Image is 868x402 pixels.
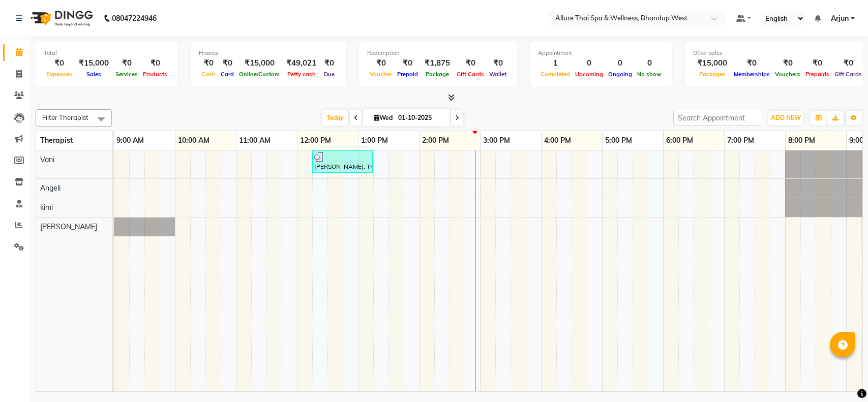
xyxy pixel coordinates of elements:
[635,57,664,69] div: 0
[367,49,509,57] div: Redemption
[573,57,606,69] div: 0
[113,71,140,78] span: Services
[218,71,236,78] span: Card
[487,71,509,78] span: Wallet
[395,57,421,69] div: ₹0
[423,71,452,78] span: Package
[236,71,282,78] span: Online/Custom
[44,71,75,78] span: Expenses
[803,71,832,78] span: Prepaids
[140,57,170,69] div: ₹0
[40,203,53,212] span: kimi
[371,114,395,121] span: Wed
[831,13,849,24] span: Arjun
[832,71,864,78] span: Gift Cards
[40,183,61,193] span: Angeli
[421,57,454,69] div: ₹1,875
[199,57,218,69] div: ₹0
[542,133,574,148] a: 4:00 PM
[803,57,832,69] div: ₹0
[367,71,395,78] span: Voucher
[297,133,334,148] a: 12:00 PM
[84,71,104,78] span: Sales
[199,49,338,57] div: Finance
[44,49,170,57] div: Total
[606,71,635,78] span: Ongoing
[26,4,96,33] img: logo
[40,222,97,231] span: [PERSON_NAME]
[175,133,212,148] a: 10:00 AM
[199,71,218,78] span: Cash
[313,152,372,171] div: [PERSON_NAME], TK01, 12:15 PM-01:15 PM, DEEP TISSUE MASSAGE - 60
[44,57,75,69] div: ₹0
[731,57,772,69] div: ₹0
[693,49,864,57] div: Other sales
[358,133,391,148] a: 1:00 PM
[236,133,273,148] a: 11:00 AM
[320,57,338,69] div: ₹0
[664,133,696,148] a: 6:00 PM
[75,57,113,69] div: ₹15,000
[454,57,487,69] div: ₹0
[768,111,803,125] button: ADD NEW
[367,57,395,69] div: ₹0
[697,71,728,78] span: Packages
[771,114,801,121] span: ADD NEW
[603,133,635,148] a: 5:00 PM
[786,133,818,148] a: 8:00 PM
[725,133,757,148] a: 7:00 PM
[538,71,573,78] span: Completed
[282,57,320,69] div: ₹49,021
[538,49,664,57] div: Appointment
[40,136,73,145] span: Therapist
[481,133,513,148] a: 3:00 PM
[731,71,772,78] span: Memberships
[322,110,348,126] span: Today
[454,71,487,78] span: Gift Cards
[538,57,573,69] div: 1
[573,71,606,78] span: Upcoming
[487,57,509,69] div: ₹0
[673,110,762,126] input: Search Appointment
[693,57,731,69] div: ₹15,000
[825,361,858,392] iframe: chat widget
[113,57,140,69] div: ₹0
[606,57,635,69] div: 0
[832,57,864,69] div: ₹0
[114,133,146,148] a: 9:00 AM
[218,57,236,69] div: ₹0
[395,110,446,126] input: 2025-10-01
[635,71,664,78] span: No show
[772,57,803,69] div: ₹0
[395,71,421,78] span: Prepaid
[40,155,54,164] span: Vani
[772,71,803,78] span: Vouchers
[321,71,337,78] span: Due
[420,133,452,148] a: 2:00 PM
[285,71,318,78] span: Petty cash
[236,57,282,69] div: ₹15,000
[140,71,170,78] span: Products
[42,113,88,121] span: Filter Therapist
[112,4,157,33] b: 08047224946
